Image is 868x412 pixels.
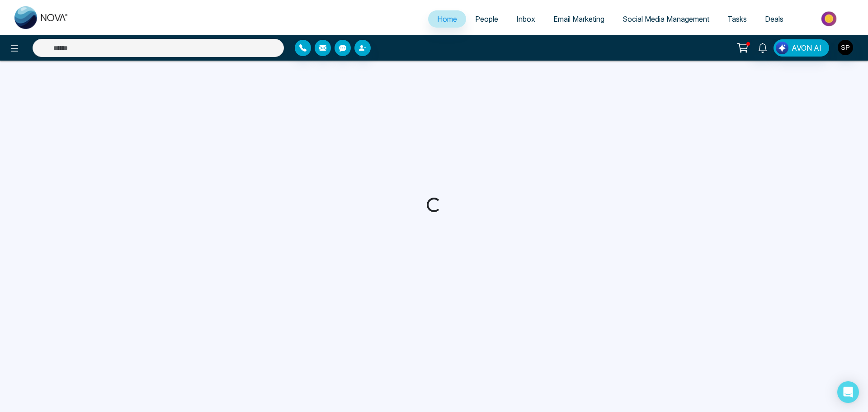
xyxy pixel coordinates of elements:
img: Market-place.gif [797,9,863,29]
div: Open Intercom Messenger [837,381,859,403]
img: Nova CRM Logo [14,6,69,29]
a: Home [428,10,466,28]
span: Deals [765,14,783,24]
span: Tasks [727,14,747,24]
a: People [466,10,507,28]
a: Deals [756,10,793,28]
a: Email Marketing [544,10,613,28]
span: Social Media Management [623,14,709,24]
span: AVON AI [792,43,821,53]
img: User Avatar [838,40,853,55]
a: Tasks [718,10,756,28]
img: Lead Flow [776,42,788,54]
button: AVON AI [774,39,829,57]
a: Social Media Management [613,10,718,28]
span: Inbox [516,14,535,24]
span: Home [437,14,457,24]
span: Email Marketing [553,14,604,24]
a: Inbox [507,10,544,28]
span: People [475,14,498,24]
